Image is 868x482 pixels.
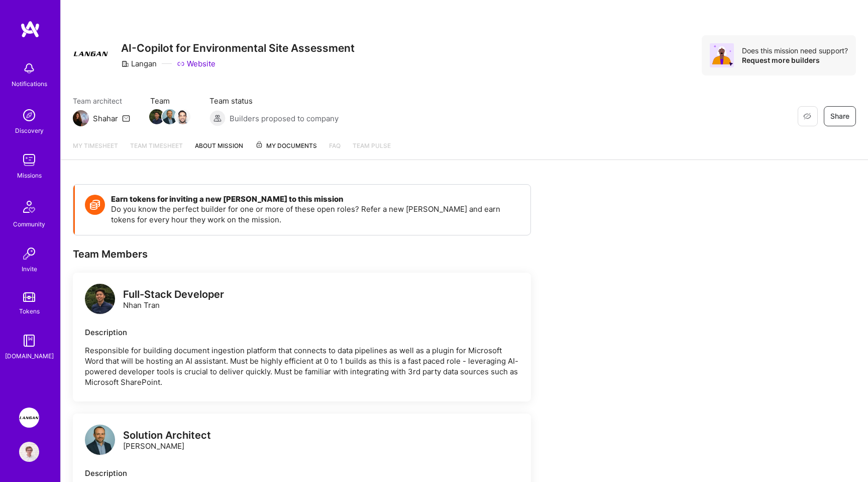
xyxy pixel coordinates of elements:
[19,408,39,428] img: Langan: AI-Copilot for Environmental Site Assessment
[122,114,130,122] i: icon Mail
[710,43,734,67] img: Avatar
[17,195,41,219] img: Community
[742,55,848,65] div: Request more builders
[195,140,243,159] a: About Mission
[85,195,105,215] img: Token icon
[123,289,224,300] div: Full-Stack Developer
[73,96,130,106] span: Team architect
[824,106,856,126] button: Share
[85,284,115,314] img: logo
[13,219,45,229] div: Community
[162,109,177,124] img: Team Member Avatar
[150,108,163,125] a: Team Member Avatar
[73,35,109,71] img: Company Logo
[150,96,189,106] span: Team
[121,42,355,54] h3: AI-Copilot for Environmental Site Assessment
[73,248,531,261] div: Team Members
[163,108,176,125] a: Team Member Avatar
[85,284,115,316] a: logo
[85,468,519,478] div: Description
[20,20,40,38] img: logo
[19,306,40,316] div: Tokens
[111,204,520,225] p: Do you know the perfect builder for one or more of these open roles? Refer a new [PERSON_NAME] an...
[123,430,211,451] div: [PERSON_NAME]
[230,113,339,124] span: Builders proposed to company
[803,112,811,120] i: icon EyeClosed
[73,140,118,159] a: My timesheet
[17,442,42,462] a: User Avatar
[329,140,341,159] a: FAQ
[17,170,42,181] div: Missions
[175,109,190,124] img: Team Member Avatar
[209,110,226,126] img: Builders proposed to company
[22,264,37,274] div: Invite
[255,140,317,159] a: My Documents
[85,425,115,455] img: logo
[19,58,39,78] img: bell
[111,195,520,204] h4: Earn tokens for inviting a new [PERSON_NAME] to this mission
[23,292,35,302] img: tokens
[130,140,183,159] a: Team timesheet
[121,60,129,68] i: icon CompanyGray
[149,109,164,124] img: Team Member Avatar
[177,58,215,69] a: Website
[123,289,224,310] div: Nhan Tran
[830,111,849,121] span: Share
[123,430,211,441] div: Solution Architect
[209,96,339,106] span: Team status
[742,46,848,55] div: Does this mission need support?
[93,113,118,124] div: Shahar
[353,140,391,159] a: Team Pulse
[19,105,39,125] img: discovery
[15,125,44,136] div: Discovery
[19,331,39,351] img: guide book
[255,140,317,151] span: My Documents
[19,244,39,264] img: Invite
[353,142,391,149] span: Team Pulse
[176,108,189,125] a: Team Member Avatar
[73,110,89,126] img: Team Architect
[12,78,47,89] div: Notifications
[17,408,42,428] a: Langan: AI-Copilot for Environmental Site Assessment
[5,351,54,361] div: [DOMAIN_NAME]
[85,327,519,338] div: Description
[121,58,157,69] div: Langan
[19,442,39,462] img: User Avatar
[19,150,39,170] img: teamwork
[85,345,519,387] p: Responsible for building document ingestion platform that connects to data pipelines as well as a...
[85,425,115,457] a: logo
